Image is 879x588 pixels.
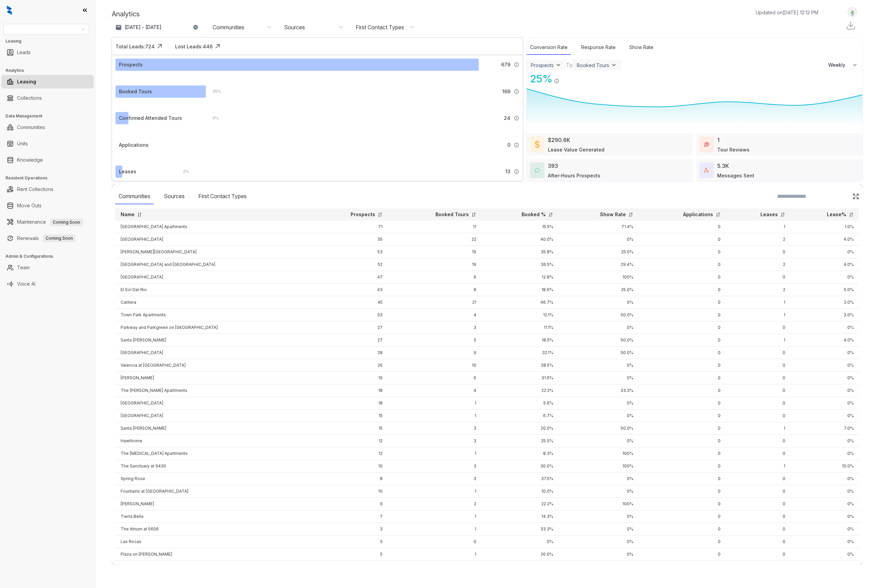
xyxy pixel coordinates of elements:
td: 2.0% [791,296,859,309]
td: [PERSON_NAME] [115,372,310,384]
td: [GEOGRAPHIC_DATA] [115,410,310,422]
div: Leases [119,168,136,175]
td: 0 [639,473,726,485]
div: Sources [160,189,188,204]
td: 11.1% [482,321,559,334]
img: Click Icon [155,41,165,51]
span: 169 [502,88,510,95]
td: [GEOGRAPHIC_DATA] [115,347,310,359]
a: Rent Collections [17,182,53,196]
td: 0 [726,498,791,510]
a: RenewalsComing Soon [17,232,76,245]
h3: Leasing [5,38,95,44]
div: Lost Leads: 446 [175,43,213,50]
td: 0% [791,510,859,523]
td: 10.0% [791,460,859,473]
div: Prospects [531,62,554,68]
div: Booked Tours [119,88,152,95]
td: 28 [310,347,388,359]
div: To [566,61,573,69]
img: sorting [137,212,142,217]
td: 0 [639,397,726,410]
td: 0 [639,498,726,510]
td: 8 [310,473,388,485]
td: 0% [791,271,859,284]
td: 4 [388,309,482,321]
div: 5.3K [717,162,729,170]
td: 12.8% [482,271,559,284]
td: 31.6% [482,372,559,384]
td: 9 [388,347,482,359]
td: 0 [726,410,791,422]
td: 29.4% [559,258,639,271]
p: Lease% [827,211,846,218]
td: 10 [310,485,388,498]
td: 0 [639,422,726,435]
td: 50.0% [559,347,639,359]
td: 0 [639,309,726,321]
td: 3 [388,460,482,473]
td: 0 [726,372,791,384]
div: Communities [115,189,154,204]
a: Voice AI [17,277,35,291]
h3: Resident Operations [5,175,95,181]
td: [PERSON_NAME][GEOGRAPHIC_DATA] [115,246,310,258]
td: 0 [639,271,726,284]
td: 6 [388,372,482,384]
td: 0 [639,334,726,347]
li: Move Outs [1,199,94,212]
td: 0% [791,384,859,397]
td: 0% [559,359,639,372]
td: 18 [310,384,388,397]
td: [GEOGRAPHIC_DATA] [115,271,310,284]
td: 9 [310,498,388,510]
td: 0% [559,296,639,309]
td: 46.7% [482,296,559,309]
td: Valencia at [GEOGRAPHIC_DATA] [115,359,310,372]
td: 100% [559,498,639,510]
td: 0 [639,510,726,523]
td: 15 [310,422,388,435]
a: Units [17,137,28,150]
p: Name [121,211,135,218]
a: Move Outs [17,199,42,212]
td: 22.2% [482,498,559,510]
td: 0% [791,410,859,422]
td: 0% [559,473,639,485]
td: 0 [639,372,726,384]
img: Click Icon [852,193,859,200]
td: 33 [310,309,388,321]
td: 0% [791,485,859,498]
td: 40.0% [482,233,559,246]
td: 0 [639,435,726,447]
td: 3 [388,435,482,447]
td: 3 [388,422,482,435]
td: 38.5% [482,359,559,372]
td: 52 [310,258,388,271]
td: 14.3% [482,510,559,523]
a: Knowledge [17,153,43,167]
img: sorting [548,212,553,217]
td: 0 [726,510,791,523]
img: sorting [628,212,633,217]
td: 0 [639,447,726,460]
a: Team [17,261,30,274]
td: 0 [639,359,726,372]
td: Santa [PERSON_NAME] [115,422,310,435]
p: Updated on [DATE] 12:12 PM [756,9,818,16]
div: 25 % [206,88,221,95]
div: First Contact Types [195,189,250,204]
p: Applications [683,211,713,218]
td: [PERSON_NAME] [115,498,310,510]
td: 4.0% [791,233,859,246]
td: 6.7% [482,410,559,422]
td: Hawthorne [115,435,310,447]
td: Spring Rose [115,473,310,485]
td: Cantera [115,296,310,309]
td: 36.5% [482,258,559,271]
li: Communities [1,121,94,134]
h3: Analytics [5,67,95,74]
td: 1 [726,334,791,347]
td: 37.5% [482,473,559,485]
td: 0% [559,435,639,447]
